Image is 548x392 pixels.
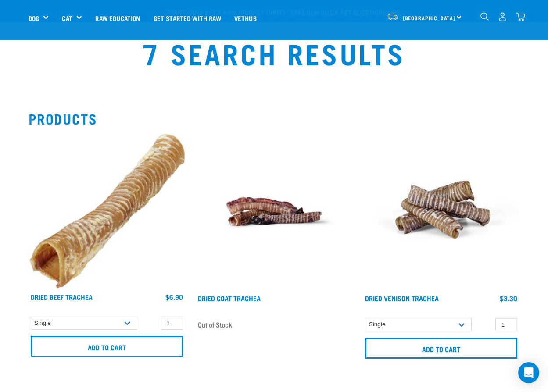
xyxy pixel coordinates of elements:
a: Get started with Raw [147,0,228,36]
h2: Products [29,110,520,126]
div: $3.30 [500,294,517,302]
img: user.png [498,12,507,21]
img: home-icon@2x.png [516,12,525,21]
img: Stack of treats for pets including venison trachea [363,133,519,290]
input: 1 [495,318,517,331]
a: Dog [29,13,39,23]
a: Raw Education [89,0,147,36]
a: Dried Goat Trachea [198,296,261,300]
input: 1 [161,317,183,330]
img: Trachea [29,133,185,289]
a: Vethub [228,0,263,36]
img: home-icon-1@2x.png [480,12,489,21]
span: [GEOGRAPHIC_DATA] [403,16,456,19]
img: van-moving.png [387,13,398,21]
h1: 7 Search Results [107,37,441,68]
a: Cat [62,13,72,23]
div: Open Intercom Messenger [518,362,539,383]
span: Out of Stock [198,318,232,331]
input: Add to cart [365,338,517,359]
img: Raw Essentials Goat Trachea [196,133,352,290]
a: Dried Venison Trachea [365,296,439,300]
a: Dried Beef Trachea [31,295,93,299]
input: Add to cart [31,336,183,357]
div: $6.90 [165,293,183,301]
